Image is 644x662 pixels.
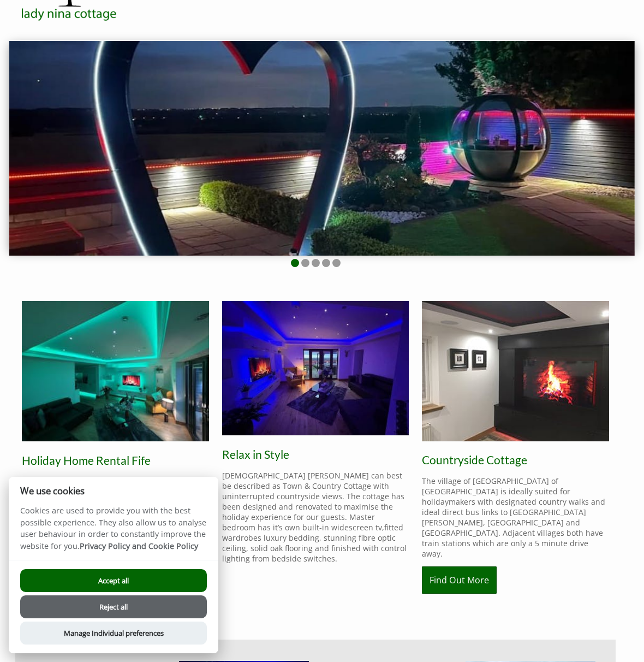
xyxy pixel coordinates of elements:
a: Privacy Policy and Cookie Policy [80,541,198,551]
h2: Holiday Home Rental Fife [22,453,209,467]
p: The village of [GEOGRAPHIC_DATA] of [GEOGRAPHIC_DATA] is ideally suited for holidaymakers with de... [422,476,609,559]
h2: Relax in Style [222,447,409,461]
h2: We use cookies [9,486,218,496]
button: Manage Individual preferences [20,622,207,645]
h2: Countryside Cottage [422,453,609,466]
p: [DEMOGRAPHIC_DATA] [PERSON_NAME] can best be described as Town & Country Cottage with uninterrupt... [222,470,409,564]
button: Accept all [20,569,207,592]
a: Find Out More [422,566,497,594]
button: Reject all [20,595,207,618]
p: Cookies are used to provide you with the best possible experience. They also allow us to analyse ... [9,505,218,560]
